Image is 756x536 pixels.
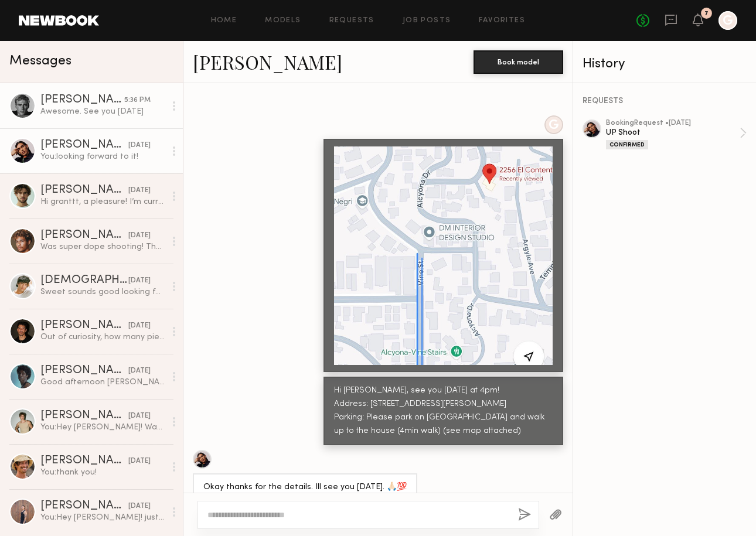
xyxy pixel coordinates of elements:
div: [PERSON_NAME] [40,410,128,422]
div: [PERSON_NAME] [40,365,128,377]
div: [DATE] [128,185,151,196]
div: Hi [PERSON_NAME], see you [DATE] at 4pm! Address: [STREET_ADDRESS][PERSON_NAME] Parking: Please p... [334,384,553,438]
a: Book model [474,56,563,66]
a: Favorites [479,17,525,25]
div: [DATE] [128,411,151,422]
div: [DATE] [128,230,151,241]
div: [DATE] [128,501,151,512]
div: UP Shoot [606,127,740,138]
div: 5:36 PM [124,95,151,106]
div: History [583,57,747,71]
div: [PERSON_NAME] [40,94,124,106]
div: Was super dope shooting! Thanks for having me! [40,241,165,252]
a: bookingRequest •[DATE]UP ShootConfirmed [606,120,747,149]
a: Requests [329,17,374,25]
div: [DATE] [128,275,151,286]
div: Hi granttt, a pleasure! I’m currently planning to go to [GEOGRAPHIC_DATA] to do some work next month [40,196,165,207]
button: Book model [474,50,563,74]
a: Job Posts [403,17,451,25]
div: Okay thanks for the details. Ill see you [DATE]. 🙏🏻💯 [203,481,407,494]
div: Awesome. See you [DATE] [40,106,165,117]
div: [DATE] [128,320,151,332]
div: REQUESTS [583,97,747,105]
div: [PERSON_NAME] [40,185,128,196]
div: You: Hey [PERSON_NAME]! just checking in on this? [40,512,165,523]
div: Sweet sounds good looking forward!! [40,286,165,298]
a: [PERSON_NAME] [193,49,342,74]
div: booking Request • [DATE] [606,120,740,127]
div: You: thank you! [40,467,165,478]
div: [DATE] [128,366,151,377]
div: [PERSON_NAME] [40,455,128,467]
div: [DEMOGRAPHIC_DATA][PERSON_NAME] [40,275,128,286]
div: [DATE] [128,140,151,151]
div: [PERSON_NAME] [40,320,128,332]
div: You: looking forward to it! [40,151,165,162]
a: G [718,11,737,30]
a: Models [265,17,301,25]
span: Messages [9,54,71,68]
div: [PERSON_NAME] [40,139,128,151]
div: [DATE] [128,456,151,467]
div: Confirmed [606,140,648,149]
div: Out of curiosity, how many pieces would you be gifting? [40,332,165,343]
div: [PERSON_NAME] [40,230,128,241]
div: You: Hey [PERSON_NAME]! Wanted to send you some Summer pieces, pinged you on i g . LMK! [40,422,165,433]
div: Good afternoon [PERSON_NAME], thank you for reaching out. I am impressed by the vintage designs o... [40,377,165,388]
a: Home [211,17,237,25]
div: 7 [704,11,709,17]
div: [PERSON_NAME] [40,500,128,512]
